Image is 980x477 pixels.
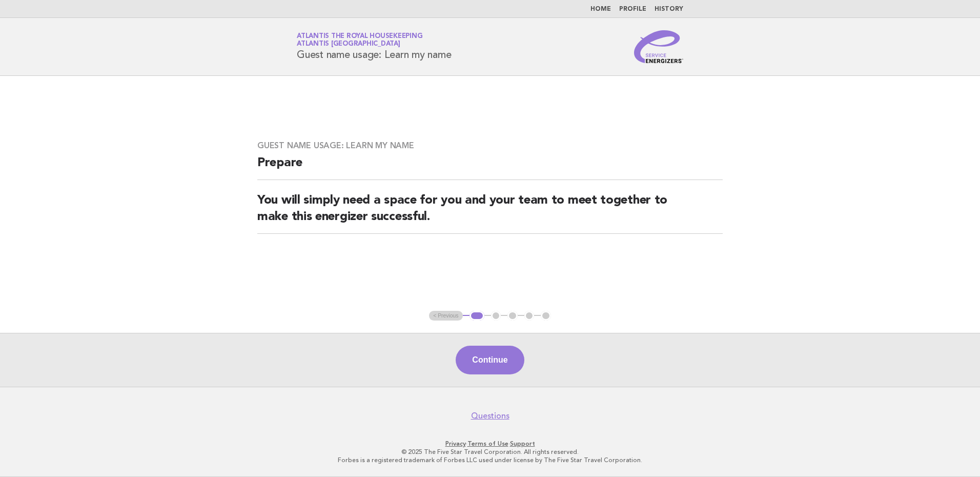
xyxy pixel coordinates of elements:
[257,141,723,151] h3: Guest name usage: Learn my name
[297,41,400,48] span: Atlantis [GEOGRAPHIC_DATA]
[619,6,646,12] a: Profile
[456,346,524,374] button: Continue
[469,311,484,321] button: 1
[176,456,804,464] p: Forbes is a registered trademark of Forbes LLC used under license by The Five Star Travel Corpora...
[257,155,723,180] h2: Prepare
[590,6,611,12] a: Home
[176,440,804,448] p: · ·
[634,30,683,63] img: Service Energizers
[467,440,508,447] a: Terms of Use
[445,440,466,447] a: Privacy
[655,6,683,12] a: History
[297,33,422,47] a: Atlantis the Royal HousekeepingAtlantis [GEOGRAPHIC_DATA]
[257,192,723,234] h2: You will simply need a space for you and your team to meet together to make this energizer succes...
[471,411,509,421] a: Questions
[510,440,535,447] a: Support
[176,448,804,456] p: © 2025 The Five Star Travel Corporation. All rights reserved.
[297,33,451,60] h1: Guest name usage: Learn my name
